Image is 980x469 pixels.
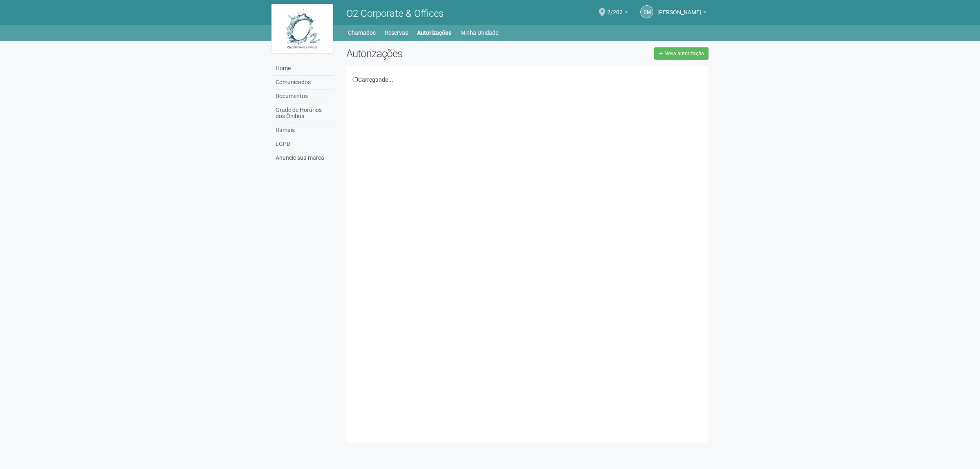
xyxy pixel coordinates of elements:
a: LGPD [274,137,334,151]
h2: Autorizações [346,47,521,60]
span: 2/202 [607,1,623,16]
img: logo.jpg [271,4,333,53]
a: Nova autorização [654,47,709,60]
a: DM [640,5,653,18]
a: Grade de Horários dos Ônibus [274,103,334,123]
a: Comunicados [274,76,334,89]
span: DIEGO MEDEIROS [657,1,701,16]
a: Documentos [274,89,334,103]
a: Minha Unidade [460,27,498,38]
a: Anuncie sua marca [274,151,334,165]
span: Nova autorização [664,51,704,56]
a: Home [274,62,334,76]
a: 2/202 [607,10,628,17]
span: O2 Corporate & Offices [346,8,444,19]
a: Reservas [385,27,408,38]
a: Chamados [348,27,376,38]
a: Ramais [274,123,334,137]
div: Carregando... [352,76,703,83]
a: Autorizações [417,27,451,38]
a: [PERSON_NAME] [657,10,706,17]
